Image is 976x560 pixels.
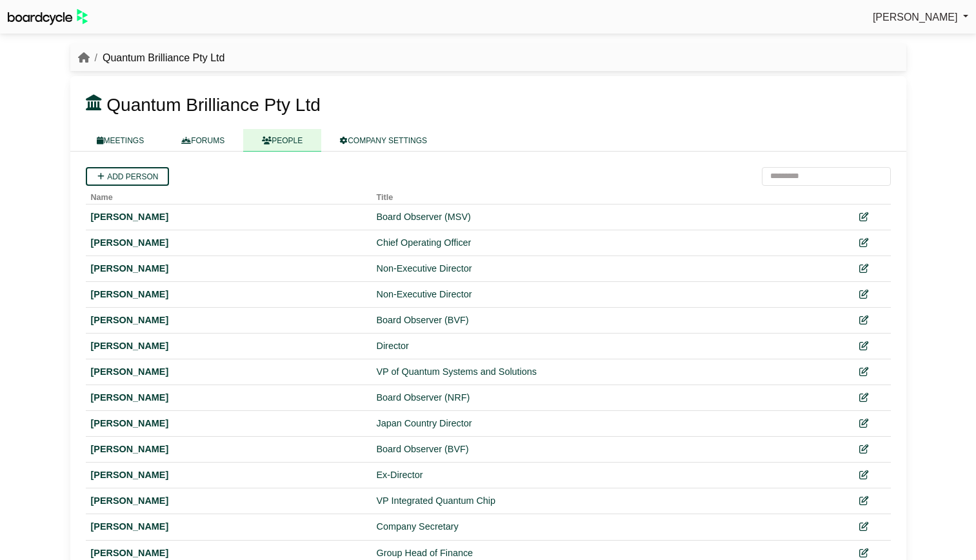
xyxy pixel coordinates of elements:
span: Quantum Brilliance Pty Ltd [106,95,321,115]
div: Japan Country Director [377,416,832,431]
a: FORUMS [163,129,243,152]
div: Director [377,339,832,354]
a: Add person [86,167,169,186]
div: Company Secretary [377,519,832,534]
div: Edit [842,365,886,379]
div: [PERSON_NAME] [91,313,366,328]
div: Edit [842,210,886,225]
div: [PERSON_NAME] [91,261,366,276]
div: [PERSON_NAME] [91,390,366,405]
div: Edit [842,313,886,328]
div: Chief Operating Officer [377,235,832,250]
div: Edit [842,442,886,457]
div: Non-Executive Director [377,261,832,276]
th: Name [86,186,372,205]
div: [PERSON_NAME] [91,235,366,250]
div: Board Observer (NRF) [377,390,832,405]
a: COMPANY SETTINGS [321,129,446,152]
div: Non-Executive Director [377,287,832,302]
div: Edit [842,261,886,276]
div: VP of Quantum Systems and Solutions [377,365,832,379]
a: [PERSON_NAME] [873,9,968,26]
li: Quantum Brilliance Pty Ltd [90,50,225,66]
div: [PERSON_NAME] [91,210,366,225]
span: [PERSON_NAME] [873,12,958,23]
div: Board Observer (BVF) [377,442,832,457]
div: Edit [842,390,886,405]
div: Edit [842,416,886,431]
div: [PERSON_NAME] [91,365,366,379]
div: Board Observer (BVF) [377,313,832,328]
div: Edit [842,468,886,483]
div: Edit [842,287,886,302]
div: [PERSON_NAME] [91,339,366,354]
a: PEOPLE [243,129,321,152]
div: [PERSON_NAME] [91,442,366,457]
div: Edit [842,235,886,250]
a: MEETINGS [78,129,163,152]
div: Edit [842,519,886,534]
div: [PERSON_NAME] [91,416,366,431]
div: [PERSON_NAME] [91,519,366,534]
div: [PERSON_NAME] [91,287,366,302]
div: VP Integrated Quantum Chip [377,494,832,508]
img: BoardcycleBlackGreen-aaafeed430059cb809a45853b8cf6d952af9d84e6e89e1f1685b34bfd5cb7d64.svg [8,9,88,25]
div: [PERSON_NAME] [91,494,366,508]
div: [PERSON_NAME] [91,468,366,483]
div: Edit [842,339,886,354]
th: Title [372,186,837,205]
div: Ex-Director [377,468,832,483]
div: Board Observer (MSV) [377,210,832,225]
div: Edit [842,494,886,508]
nav: breadcrumb [78,50,225,66]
